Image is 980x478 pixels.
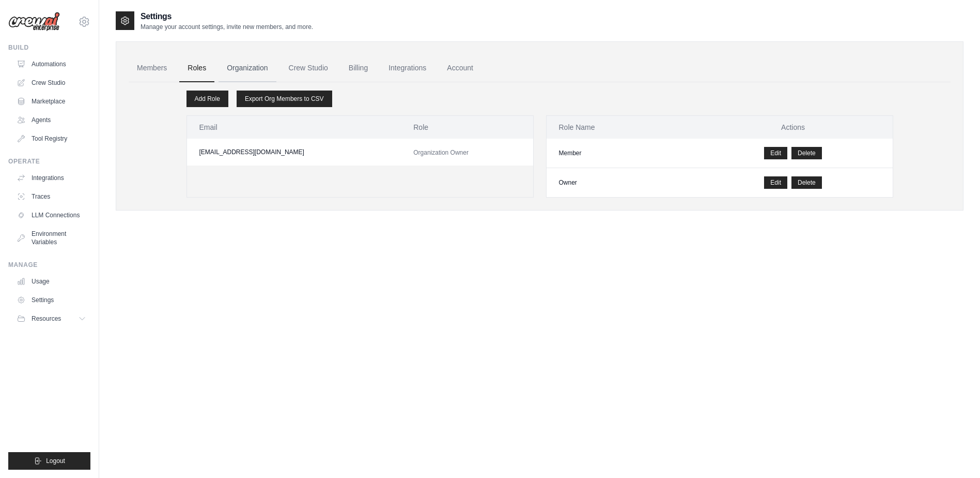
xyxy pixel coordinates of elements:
a: Usage [12,273,90,290]
a: Crew Studio [12,74,90,91]
th: Role Name [547,116,694,139]
a: LLM Connections [12,207,90,223]
td: Owner [547,168,694,198]
img: Logo [8,12,60,32]
a: Roles [179,54,214,82]
span: Organization Owner [413,149,469,156]
a: Account [439,54,481,82]
button: Delete [791,176,822,189]
a: Traces [12,188,90,205]
a: Integrations [12,170,90,186]
th: Email [187,116,401,139]
button: Delete [791,147,822,159]
div: Manage [8,261,90,269]
button: Resources [12,310,90,327]
a: Edit [764,147,787,159]
a: Edit [764,176,787,189]
span: Logout [46,457,65,465]
a: Export Org Members to CSV [237,91,332,107]
th: Role [401,116,533,139]
a: Organization [219,54,276,82]
a: Marketplace [12,93,90,110]
td: [EMAIL_ADDRESS][DOMAIN_NAME] [187,139,401,166]
td: Member [547,139,694,168]
div: Build [8,43,90,52]
a: Environment Variables [12,226,90,250]
a: Billing [340,54,376,82]
h2: Settings [141,10,313,23]
span: Resources [32,315,61,323]
a: Add Role [186,91,228,107]
div: Operate [8,157,90,166]
a: Agents [12,112,90,128]
th: Actions [694,116,893,139]
p: Manage your account settings, invite new members, and more. [141,23,313,31]
a: Automations [12,56,90,72]
a: Tool Registry [12,130,90,147]
a: Crew Studio [281,54,336,82]
a: Members [129,54,175,82]
a: Settings [12,292,90,308]
a: Integrations [380,54,434,82]
button: Logout [8,452,90,470]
